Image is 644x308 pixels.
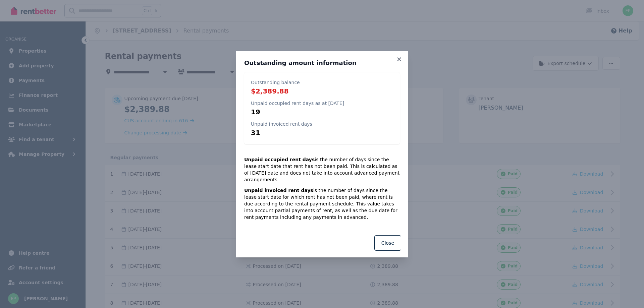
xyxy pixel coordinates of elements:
[244,157,315,162] strong: Unpaid occupied rent days
[251,121,312,127] p: Unpaid invoiced rent days
[251,86,300,96] p: $2,389.88
[251,79,300,86] p: Outstanding balance
[244,59,400,67] h3: Outstanding amount information
[251,100,344,107] p: Unpaid occupied rent days as at [DATE]
[251,107,344,117] p: 19
[251,128,312,137] p: 31
[374,235,401,251] button: Close
[244,156,400,183] p: is the number of days since the lease start date that rent has not been paid. This is calculated ...
[244,188,313,193] strong: Unpaid invoiced rent days
[244,187,400,221] p: is the number of days since the lease start date for which rent has not been paid, where rent is ...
